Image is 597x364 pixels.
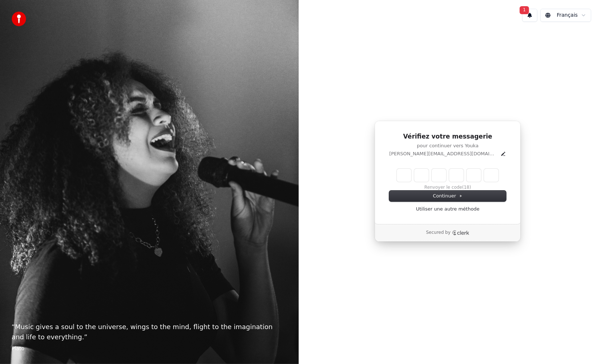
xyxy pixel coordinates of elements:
p: Secured by [426,230,451,236]
p: pour continuer vers Youka [389,143,506,149]
button: Continuer [389,191,506,201]
span: 1 [520,6,529,14]
input: Enter verification code [397,169,499,182]
p: [PERSON_NAME][EMAIL_ADDRESS][DOMAIN_NAME] [389,151,497,157]
span: Continuer [433,193,463,199]
img: youka [12,12,26,26]
button: Edit [500,151,506,157]
a: Clerk logo [452,230,469,235]
h1: Vérifiez votre messagerie [389,132,506,141]
p: “ Music gives a soul to the universe, wings to the mind, flight to the imagination and life to ev... [12,322,287,342]
footer: Plato [12,345,287,352]
button: 1 [522,9,537,22]
a: Utiliser une autre méthode [416,206,480,212]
